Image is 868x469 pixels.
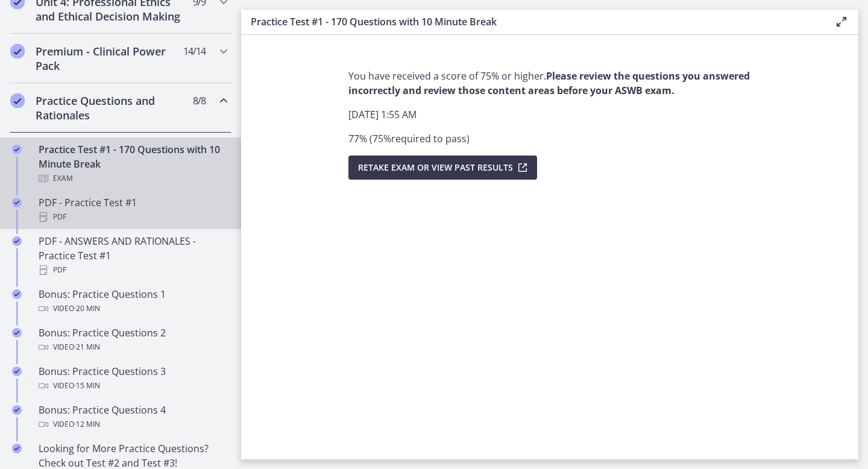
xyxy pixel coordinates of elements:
div: Video [39,379,227,393]
div: PDF [39,263,227,277]
i: Completed [12,145,22,154]
span: [DATE] 1:55 AM [348,108,417,121]
span: 77 % ( 75 % required to pass ) [348,132,470,145]
i: Completed [10,93,25,108]
div: PDF - ANSWERS AND RATIONALES - Practice Test #1 [39,234,227,277]
div: Exam [39,171,227,186]
div: Video [39,301,227,316]
div: Bonus: Practice Questions 1 [39,287,227,316]
div: Bonus: Practice Questions 2 [39,326,227,354]
i: Completed [12,405,22,415]
div: PDF [39,210,227,224]
span: · 12 min [74,417,100,432]
i: Completed [12,328,22,338]
i: Completed [12,236,22,246]
div: Bonus: Practice Questions 3 [39,364,227,393]
strong: Please review the questions you answered incorrectly and review those content areas before your A... [348,69,750,97]
span: · 21 min [74,340,100,354]
i: Completed [10,44,25,58]
span: · 20 min [74,301,100,316]
span: Retake Exam OR View Past Results [358,160,513,175]
h2: Practice Questions and Rationales [36,93,183,122]
div: Video [39,340,227,354]
i: Completed [12,367,22,376]
span: 8 / 8 [193,93,206,108]
span: 14 / 14 [183,44,206,58]
div: Bonus: Practice Questions 4 [39,403,227,432]
p: You have received a score of 75% or higher. [348,69,751,98]
div: Practice Test #1 - 170 Questions with 10 Minute Break [39,142,227,186]
h3: Practice Test #1 - 170 Questions with 10 Minute Break [251,14,815,29]
i: Completed [12,444,22,453]
button: Retake Exam OR View Past Results [348,156,537,180]
div: PDF - Practice Test #1 [39,195,227,224]
i: Completed [12,198,22,207]
i: Completed [12,289,22,299]
span: · 15 min [74,379,100,393]
h2: Premium - Clinical Power Pack [36,44,183,73]
div: Video [39,417,227,432]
